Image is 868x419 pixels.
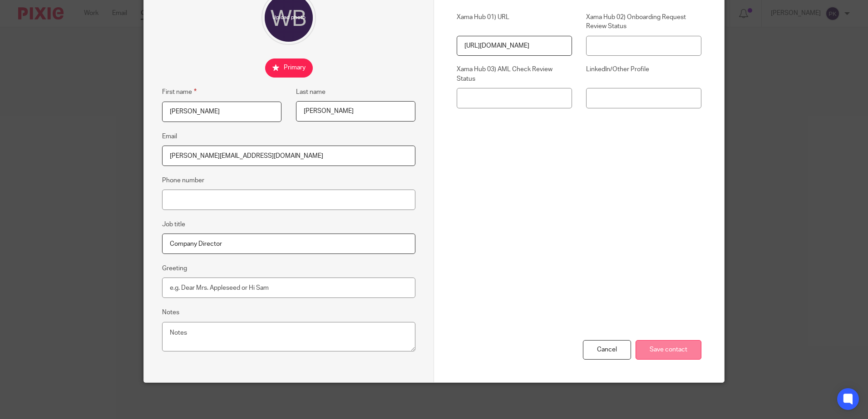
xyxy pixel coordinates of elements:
label: LinkedIn/Other Profile [586,65,701,83]
label: Xama Hub 03) AML Check Review Status [457,65,572,83]
div: Cancel [583,340,631,360]
label: Job title [162,220,185,229]
input: e.g. Dear Mrs. Appleseed or Hi Sam [162,278,415,298]
input: Save contact [636,340,701,360]
label: Last name [296,88,325,97]
label: Phone number [162,176,204,185]
label: Xama Hub 01) URL [457,13,572,31]
label: Xama Hub 02) Onboarding Request Review Status [586,13,701,31]
label: Email [162,132,177,141]
label: First name [162,87,197,97]
label: Notes [162,308,179,317]
label: Greeting [162,264,187,273]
